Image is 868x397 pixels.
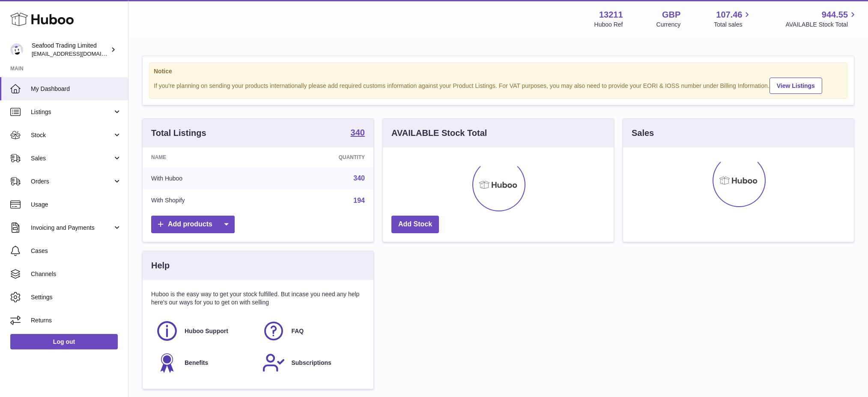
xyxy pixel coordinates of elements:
[262,319,360,343] a: FAQ
[785,9,858,29] a: 944.55 AVAILABLE Stock Total
[785,21,858,29] span: AVAILABLE Stock Total
[31,270,122,278] span: Channels
[143,147,267,167] th: Name
[662,9,680,21] strong: GBP
[155,319,254,343] a: Huboo Support
[151,260,170,271] h3: Help
[353,174,365,182] a: 340
[143,167,267,189] td: With Huboo
[594,21,623,29] div: Huboo Ref
[31,201,122,209] span: Usage
[31,85,122,93] span: My Dashboard
[716,9,742,21] span: 107.46
[353,197,365,204] a: 194
[143,189,267,212] td: With Shopify
[151,290,365,307] p: Huboo is the easy way to get your stock fulfilled. But incase you need any help here's our ways f...
[32,42,109,58] div: Seafood Trading Limited
[151,127,206,139] h3: Total Listings
[154,67,843,75] strong: Notice
[151,216,235,233] a: Add products
[822,9,848,21] span: 944.55
[599,9,623,21] strong: 13211
[714,9,752,29] a: 107.46 Total sales
[185,359,208,367] span: Benefits
[391,127,487,139] h3: AVAILABLE Stock Total
[291,359,331,367] span: Subscriptions
[291,327,304,335] span: FAQ
[31,131,113,139] span: Stock
[31,108,113,116] span: Listings
[632,127,654,139] h3: Sales
[31,247,122,255] span: Cases
[770,78,822,94] a: View Listings
[31,293,122,301] span: Settings
[31,224,113,232] span: Invoicing and Payments
[351,128,365,137] strong: 340
[351,128,365,138] a: 340
[32,50,126,57] span: [EMAIL_ADDRESS][DOMAIN_NAME]
[10,43,23,56] img: internalAdmin-13211@internal.huboo.com
[262,351,360,374] a: Subscriptions
[10,334,118,349] a: Log out
[154,76,843,94] div: If you're planning on sending your products internationally please add required customs informati...
[31,177,113,186] span: Orders
[155,351,254,374] a: Benefits
[31,154,113,162] span: Sales
[391,216,439,233] a: Add Stock
[267,147,373,167] th: Quantity
[185,327,228,335] span: Huboo Support
[714,21,752,29] span: Total sales
[656,21,681,29] div: Currency
[31,316,122,325] span: Returns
